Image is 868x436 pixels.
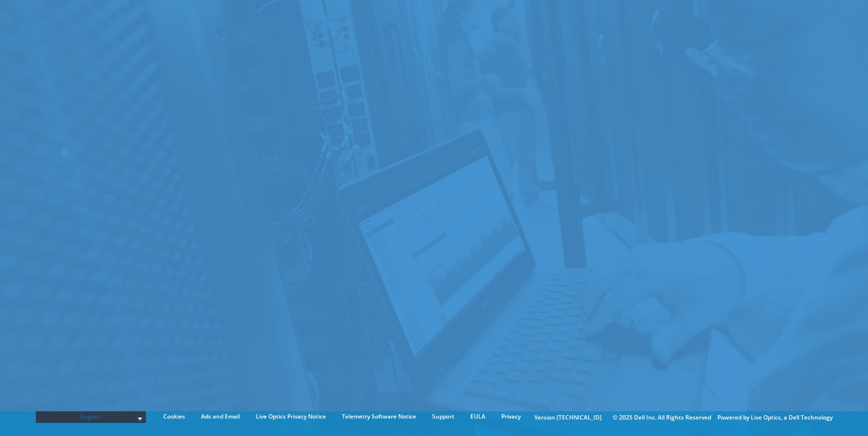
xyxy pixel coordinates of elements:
[463,411,493,422] a: EULA
[529,412,606,423] li: Version [TECHNICAL_ID]
[608,412,716,423] li: © 2025 Dell Inc. All Rights Reserved
[335,411,423,422] a: Telemetry Software Notice
[156,411,192,422] a: Cookies
[41,411,141,423] span: English
[494,411,528,422] a: Privacy
[425,411,462,422] a: Support
[717,412,833,423] li: Powered by Live Optics, a Dell Technology
[248,411,333,422] a: Live Optics Privacy Notice
[194,411,247,422] a: Ads and Email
